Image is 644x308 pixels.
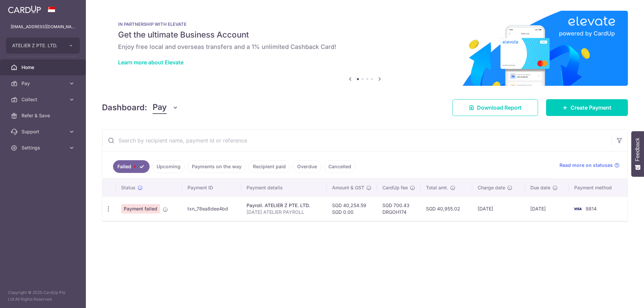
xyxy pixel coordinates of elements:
h4: Dashboard: [102,102,147,114]
a: Create Payment [546,99,628,116]
button: Feedback - Show survey [631,131,644,177]
span: Due date [530,184,550,191]
img: Bank Card [571,205,584,213]
a: Upcoming [152,160,185,173]
span: Amount & GST [332,184,364,191]
th: Payment details [241,179,326,196]
span: Pay [21,80,66,87]
span: Settings [21,144,66,151]
a: Failed [113,160,150,173]
a: Recipient paid [249,160,290,173]
td: SGD 40,955.02 [421,196,472,221]
th: Payment method [569,179,628,196]
span: Payment failed [121,204,160,213]
td: [DATE] [525,196,569,221]
td: SGD 40,254.59 SGD 0.00 [327,196,377,221]
span: Refer & Save [21,112,66,119]
span: Feedback [635,138,641,161]
span: Download Report [477,104,522,112]
button: ATELIER Z PTE. LTD. [6,38,80,54]
span: Pay [153,101,167,114]
button: Pay [153,101,178,114]
span: ATELIER Z PTE. LTD. [12,42,62,49]
span: CardUp fee [382,184,408,191]
a: Payments on the way [187,160,246,173]
span: Create Payment [571,104,611,112]
th: Payment ID [182,179,241,196]
span: Total amt. [426,184,448,191]
a: Read more on statuses [559,162,620,169]
span: Read more on statuses [559,162,613,169]
img: Renovation banner [102,11,628,86]
td: [DATE] [472,196,525,221]
span: Status [121,184,136,191]
input: Search by recipient name, payment id or reference [102,130,611,151]
span: Collect [21,96,66,103]
span: Home [21,64,66,71]
h6: Enjoy free local and overseas transfers and a 1% unlimited Cashback Card! [118,43,612,51]
span: Support [21,128,66,135]
div: Payroll. ATELIER Z PTE. LTD. [247,202,321,209]
a: Learn more about Elevate [118,59,183,66]
h5: Get the ultimate Business Account [118,29,612,40]
p: [DATE] ATELIER PAYROLL [247,209,321,215]
a: Overdue [293,160,321,173]
p: IN PARTNERSHIP WITH ELEVATE [118,21,612,27]
td: txn_78ea8dee4bd [182,196,241,221]
img: CardUp [8,5,41,13]
a: Download Report [452,99,538,116]
span: Charge date [478,184,505,191]
a: Cancelled [324,160,356,173]
td: SGD 700.43 DRGOH174 [377,196,421,221]
span: 9814 [586,206,597,211]
p: [EMAIL_ADDRESS][DOMAIN_NAME] [11,23,75,30]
